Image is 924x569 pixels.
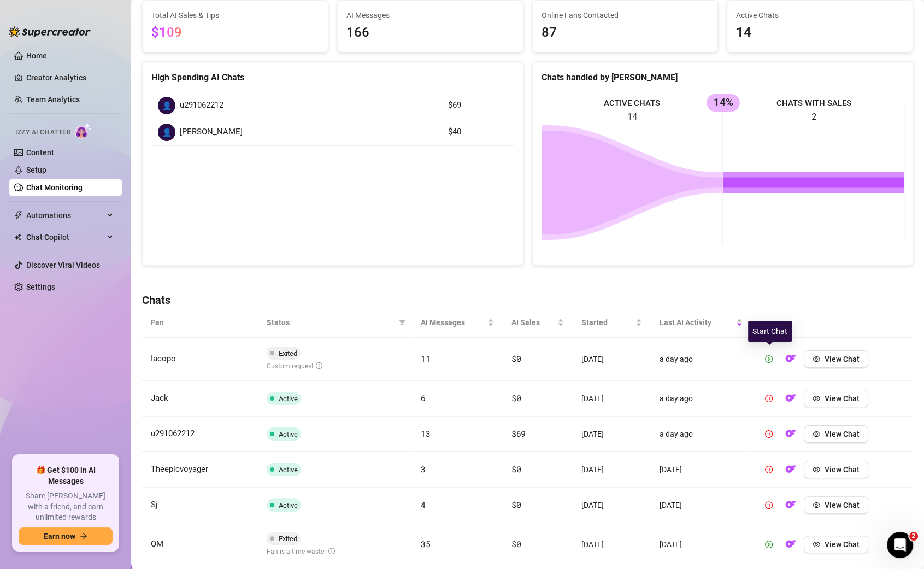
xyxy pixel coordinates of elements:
[15,127,70,138] span: Izzy AI Chatter
[813,430,820,438] span: eye
[782,542,799,551] a: OF
[782,461,799,478] button: OF
[180,99,223,112] span: u291062212
[651,308,751,338] th: Last AI Activity
[511,392,521,403] span: $0
[399,319,405,326] span: filter
[180,126,243,139] span: [PERSON_NAME]
[279,501,298,509] span: Active
[765,466,773,473] span: pause-circle
[782,396,799,405] a: OF
[785,464,796,474] img: OF
[19,527,113,545] button: Earn nowarrow-right
[421,316,485,329] span: AI Messages
[267,548,335,555] span: Fan is a time waster
[813,355,820,363] span: eye
[651,338,751,381] td: a day ago
[279,535,297,543] span: Exited
[765,355,773,363] span: play-circle
[825,430,860,438] span: View Chat
[19,465,113,486] span: 🎁 Get $100 in AI Messages
[785,353,796,364] img: OF
[782,467,799,476] a: OF
[26,283,55,291] a: Settings
[782,390,799,407] button: OF
[26,148,54,157] a: Content
[44,532,75,541] span: Earn now
[26,228,104,246] span: Chat Copilot
[26,95,80,104] a: Team Analytics
[785,499,796,510] img: OF
[421,499,426,510] span: 4
[421,464,426,474] span: 3
[421,353,430,364] span: 11
[397,314,408,331] span: filter
[511,538,521,549] span: $0
[813,466,820,473] span: eye
[328,548,335,554] span: info-circle
[765,541,773,548] span: play-circle
[736,9,904,21] span: Active Chats
[785,392,796,403] img: OF
[573,308,651,338] th: Started
[573,338,651,381] td: [DATE]
[511,499,521,510] span: $0
[151,464,208,474] span: Theepicvoyager
[765,501,773,509] span: pause-circle
[765,395,773,402] span: pause-circle
[421,538,430,549] span: 35
[511,353,521,364] span: $0
[279,430,298,438] span: Active
[346,9,514,21] span: AI Messages
[151,25,182,40] span: $109
[825,540,860,549] span: View Chat
[542,9,709,21] span: Online Fans Contacted
[26,183,83,192] a: Chat Monitoring
[782,357,799,366] a: OF
[651,381,751,417] td: a day ago
[804,390,868,407] button: View Chat
[804,496,868,514] button: View Chat
[151,539,163,549] span: OM
[316,362,322,369] span: info-circle
[736,22,904,43] span: 14
[581,316,633,329] span: Started
[542,71,904,84] div: Chats handled by [PERSON_NAME]
[825,355,860,363] span: View Chat
[26,207,104,224] span: Automations
[651,417,751,452] td: a day ago
[75,123,92,139] img: AI Chatter
[151,71,514,84] div: High Spending AI Chats
[279,395,298,403] span: Active
[573,381,651,417] td: [DATE]
[26,261,100,269] a: Discover Viral Videos
[782,503,799,512] a: OF
[412,308,503,338] th: AI Messages
[804,461,868,478] button: View Chat
[804,350,868,368] button: View Chat
[158,124,175,141] div: 👤
[651,523,751,566] td: [DATE]
[279,349,297,357] span: Exited
[909,532,918,541] span: 2
[14,211,23,220] span: thunderbolt
[765,430,773,438] span: pause-circle
[804,425,868,443] button: View Chat
[267,316,395,329] span: Status
[825,501,860,509] span: View Chat
[346,22,514,43] span: 166
[142,292,913,308] h4: Chats
[503,308,573,338] th: AI Sales
[782,536,799,553] button: OF
[782,432,799,441] a: OF
[782,496,799,514] button: OF
[151,9,319,21] span: Total AI Sales & Tips
[9,26,91,37] img: logo-BBDzfeDw.svg
[151,500,158,509] span: Sj
[511,464,521,474] span: $0
[651,452,751,488] td: [DATE]
[573,488,651,523] td: [DATE]
[511,316,556,329] span: AI Sales
[142,308,258,338] th: Fan
[748,321,792,342] div: Start Chat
